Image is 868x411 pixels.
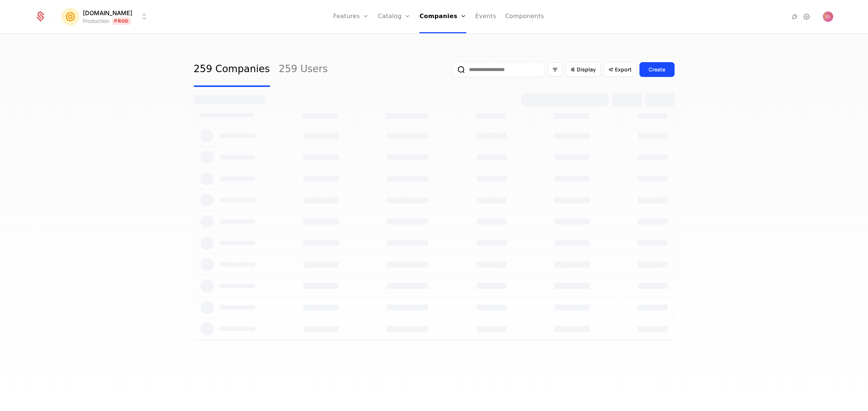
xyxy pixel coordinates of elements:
[790,12,799,21] a: Integrations
[565,62,601,77] button: Display
[64,9,149,25] button: Select environment
[823,11,833,22] img: Vlad Len
[548,63,563,77] button: Filter options
[194,52,270,87] a: 259 Companies
[61,8,79,26] img: Mention.click
[83,17,109,25] div: Production
[802,12,811,21] a: Settings
[615,66,632,73] span: Export
[649,66,665,73] div: Create
[604,62,636,77] button: Export
[112,17,131,25] span: Prod
[639,62,675,77] button: Create
[83,9,132,17] span: [DOMAIN_NAME]
[279,52,328,87] a: 259 Users
[577,66,596,73] span: Display
[823,11,833,22] button: Open user button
